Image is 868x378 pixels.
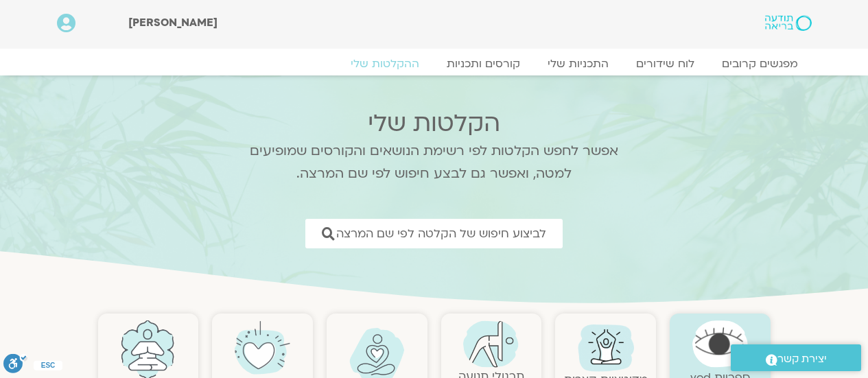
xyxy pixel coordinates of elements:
[128,15,218,30] span: [PERSON_NAME]
[232,140,637,185] p: אפשר לחפש הקלטות לפי רשימת הנושאים והקורסים שמופיעים למטה, ואפשר גם לבצע חיפוש לפי שם המרצה.
[777,350,827,368] span: יצירת קשר
[433,57,534,71] a: קורסים ותכניות
[305,219,563,248] a: לביצוע חיפוש של הקלטה לפי שם המרצה
[336,227,546,240] span: לביצוע חיפוש של הקלטה לפי שם המרצה
[337,57,433,71] a: ההקלטות שלי
[708,57,812,71] a: מפגשים קרובים
[534,57,622,71] a: התכניות שלי
[731,344,861,371] a: יצירת קשר
[57,57,812,71] nav: Menu
[232,110,637,137] h2: הקלטות שלי
[622,57,708,71] a: לוח שידורים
